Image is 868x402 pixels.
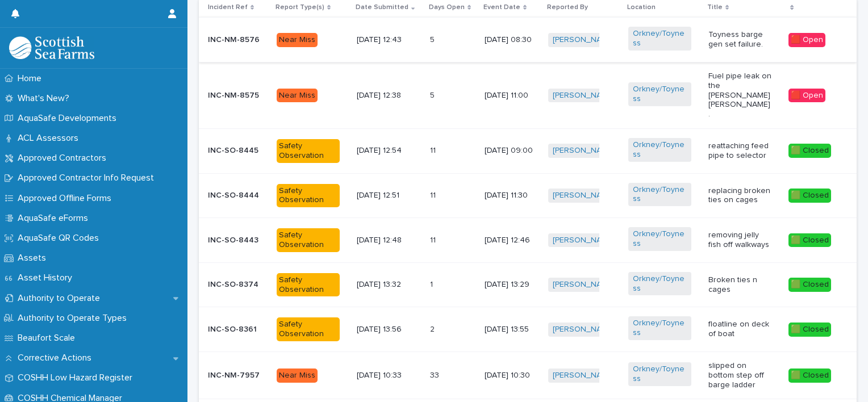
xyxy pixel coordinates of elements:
p: INC-SO-8444 [208,191,268,200]
p: Authority to Operate [13,293,109,304]
p: [DATE] 13:56 [357,325,420,334]
div: Safety Observation [277,139,340,163]
p: reattaching feed pipe to selector [708,141,771,161]
p: Asset History [13,273,81,283]
p: [DATE] 10:33 [357,371,420,380]
p: floatline on deck of boat [708,320,771,339]
a: [PERSON_NAME] [553,236,615,245]
div: 🟥 Open [788,33,825,47]
p: slipped on bottom step off barge ladder [708,361,771,390]
p: Assets [13,253,55,263]
tr: INC-NM-8575Near Miss[DATE] 12:3855 [DATE] 11:00[PERSON_NAME] Orkney/Toyness Fuel pipe leak on the... [199,62,857,128]
p: [DATE] 10:30 [485,371,539,380]
p: COSHH Low Hazard Register [13,372,141,383]
a: [PERSON_NAME] [553,146,615,156]
p: [DATE] 09:00 [485,146,539,156]
a: [PERSON_NAME] [553,91,615,101]
a: Orkney/Toyness [633,29,687,48]
p: INC-SO-8443 [208,236,268,245]
tr: INC-SO-8361Safety Observation[DATE] 13:5622 [DATE] 13:55[PERSON_NAME] Orkney/Toyness floatline on... [199,307,857,352]
div: 🟩 Closed [788,368,831,383]
a: Orkney/Toyness [633,365,687,384]
a: [PERSON_NAME] [553,280,615,290]
div: 🟩 Closed [788,323,831,337]
p: Date Submitted [356,1,408,14]
tr: INC-NM-8576Near Miss[DATE] 12:4355 [DATE] 08:30[PERSON_NAME] Orkney/Toyness Toyness barge gen set... [199,18,857,62]
p: ACL Assessors [13,133,87,144]
p: [DATE] 08:30 [485,35,539,45]
p: Event Date [483,1,520,14]
p: INC-SO-8374 [208,280,268,290]
a: [PERSON_NAME] [553,35,615,45]
p: 11 [430,233,438,245]
p: [DATE] 13:55 [485,325,539,334]
p: 2 [430,323,437,334]
p: Approved Contractors [13,153,115,164]
tr: INC-SO-8444Safety Observation[DATE] 12:511111 [DATE] 11:30[PERSON_NAME] Orkney/Toyness replacing ... [199,173,857,218]
div: 🟩 Closed [788,278,831,292]
p: Location [627,1,656,14]
p: Report Type(s) [276,1,324,14]
tr: INC-SO-8445Safety Observation[DATE] 12:541111 [DATE] 09:00[PERSON_NAME] Orkney/Toyness reattachin... [199,128,857,173]
div: Safety Observation [277,317,340,341]
p: Home [13,73,51,84]
p: INC-SO-8361 [208,325,268,334]
div: Near Miss [277,368,318,383]
a: [PERSON_NAME] [553,371,615,380]
p: replacing broken ties on cages [708,186,771,206]
p: INC-SO-8445 [208,146,268,156]
p: 11 [430,189,438,200]
p: Toyness barge gen set failure. [708,30,771,49]
p: What's New? [13,93,78,104]
tr: INC-SO-8443Safety Observation[DATE] 12:481111 [DATE] 12:46[PERSON_NAME] Orkney/Toyness removing j... [199,218,857,263]
p: Corrective Actions [13,353,101,363]
a: Orkney/Toyness [633,85,687,104]
div: Safety Observation [277,273,340,297]
div: Safety Observation [277,228,340,252]
tr: INC-NM-7957Near Miss[DATE] 10:333333 [DATE] 10:30[PERSON_NAME] Orkney/Toyness slipped on bottom s... [199,351,857,399]
p: [DATE] 12:46 [485,236,539,245]
p: [DATE] 12:48 [357,236,420,245]
p: Approved Offline Forms [13,193,120,204]
p: Broken ties n cages [708,275,771,295]
a: [PERSON_NAME] [553,325,615,334]
p: [DATE] 11:00 [485,91,539,101]
tr: INC-SO-8374Safety Observation[DATE] 13:3211 [DATE] 13:29[PERSON_NAME] Orkney/Toyness Broken ties ... [199,262,857,307]
div: 🟩 Closed [788,144,831,158]
div: Near Miss [277,89,318,103]
div: Safety Observation [277,184,340,208]
p: [DATE] 12:54 [357,146,420,156]
p: Fuel pipe leak on the [PERSON_NAME] [PERSON_NAME]. [708,72,771,119]
p: 33 [430,368,441,380]
p: 1 [430,278,435,290]
a: [PERSON_NAME] [553,191,615,200]
p: 5 [430,89,437,101]
p: AquaSafe QR Codes [13,233,108,244]
p: [DATE] 11:30 [485,191,539,200]
a: Orkney/Toyness [633,319,687,338]
div: 🟥 Open [788,89,825,103]
p: INC-NM-7957 [208,371,268,380]
p: [DATE] 12:43 [357,35,420,45]
p: Reported By [547,1,588,14]
p: INC-NM-8576 [208,35,268,45]
div: Near Miss [277,33,318,47]
p: Title [707,1,723,14]
p: Approved Contractor Info Request [13,173,163,183]
img: bPIBxiqnSb2ggTQWdOVV [9,36,94,59]
p: INC-NM-8575 [208,91,268,101]
p: AquaSafe Developments [13,113,126,124]
p: 11 [430,144,438,156]
p: [DATE] 12:38 [357,91,420,101]
p: Days Open [429,1,465,14]
p: [DATE] 13:29 [485,280,539,290]
div: 🟩 Closed [788,233,831,248]
p: 5 [430,33,437,45]
p: Beaufort Scale [13,333,84,344]
p: [DATE] 13:32 [357,280,420,290]
p: Incident Ref [208,1,248,14]
a: Orkney/Toyness [633,229,687,249]
p: Authority to Operate Types [13,313,136,324]
p: removing jelly fish off walkways [708,231,771,250]
div: 🟩 Closed [788,189,831,203]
